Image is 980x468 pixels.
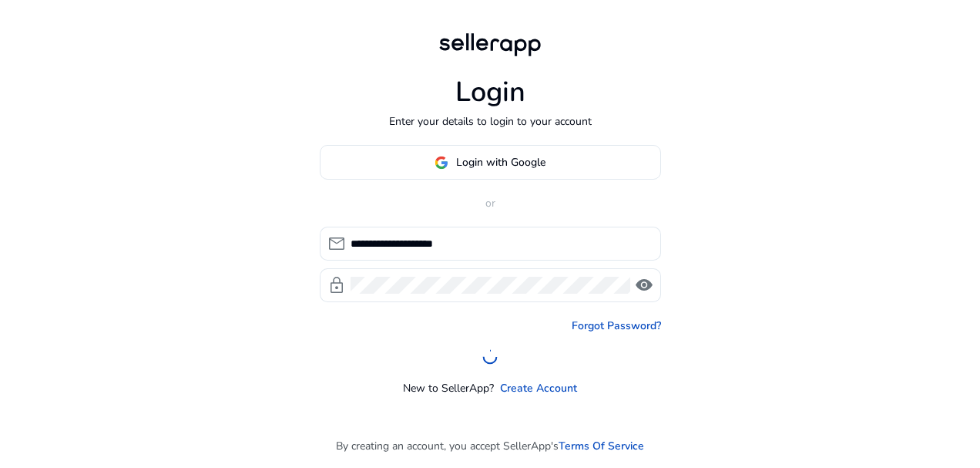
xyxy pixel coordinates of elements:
span: lock [327,276,346,295]
span: mail [327,234,346,253]
p: New to SellerApp? [403,380,494,396]
a: Create Account [500,380,577,396]
a: Forgot Password? [572,318,661,334]
button: Login with Google [320,145,661,180]
a: Terms Of Service [559,438,644,454]
p: or [320,195,661,211]
p: Enter your details to login to your account [389,113,592,130]
span: visibility [635,276,653,295]
img: google-logo.svg [435,156,448,170]
h1: Login [455,76,525,109]
span: Login with Google [456,154,545,170]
